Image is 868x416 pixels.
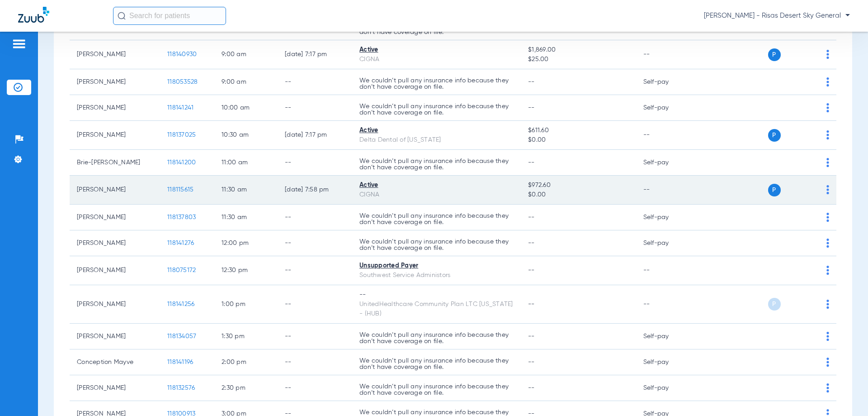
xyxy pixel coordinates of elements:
[826,358,829,367] img: group-dot-blue.svg
[70,256,160,285] td: [PERSON_NAME]
[214,375,278,401] td: 2:30 PM
[768,298,781,311] span: P
[359,158,514,171] p: We couldn’t pull any insurance info because they don’t have coverage on file.
[70,150,160,176] td: Brie-[PERSON_NAME]
[278,375,352,401] td: --
[826,158,829,167] img: group-dot-blue.svg
[359,332,514,344] p: We couldn’t pull any insurance info because they don’t have coverage on file.
[359,190,514,200] div: CIGNA
[528,159,535,166] span: --
[70,69,160,95] td: [PERSON_NAME]
[167,333,196,339] span: 118134057
[167,51,197,57] span: 118140930
[359,135,514,145] div: Delta Dental of [US_STATE]
[70,121,160,150] td: [PERSON_NAME]
[278,230,352,256] td: --
[636,176,697,205] td: --
[768,184,781,196] span: P
[214,205,278,230] td: 11:30 AM
[167,159,196,166] span: 118141200
[528,301,535,307] span: --
[359,103,514,116] p: We couldn’t pull any insurance info because they don’t have coverage on file.
[278,256,352,285] td: --
[359,383,514,396] p: We couldn’t pull any insurance info because they don’t have coverage on file.
[826,332,829,341] img: group-dot-blue.svg
[118,12,126,20] img: Search Icon
[359,300,514,319] div: UnitedHealthcare Community Plan LTC [US_STATE] - (HUB)
[70,230,160,256] td: [PERSON_NAME]
[278,205,352,230] td: --
[278,349,352,375] td: --
[823,373,868,416] iframe: Chat Widget
[359,45,514,55] div: Active
[636,324,697,349] td: Self-pay
[826,213,829,222] img: group-dot-blue.svg
[167,267,196,273] span: 118075172
[278,40,352,69] td: [DATE] 7:17 PM
[359,261,514,271] div: Unsupported Payer
[636,375,697,401] td: Self-pay
[528,267,535,273] span: --
[826,103,829,112] img: group-dot-blue.svg
[214,40,278,69] td: 9:00 AM
[278,324,352,349] td: --
[528,359,535,365] span: --
[826,239,829,248] img: group-dot-blue.svg
[636,256,697,285] td: --
[167,301,194,307] span: 118141256
[70,176,160,205] td: [PERSON_NAME]
[636,349,697,375] td: Self-pay
[359,77,514,90] p: We couldn’t pull any insurance info because they don’t have coverage on file.
[528,126,628,135] span: $611.60
[528,55,628,64] span: $25.00
[826,130,829,139] img: group-dot-blue.svg
[528,214,535,220] span: --
[214,285,278,324] td: 1:00 PM
[167,105,193,111] span: 118141241
[704,11,850,20] span: [PERSON_NAME] - Risas Desert Sky General
[528,105,535,111] span: --
[826,266,829,275] img: group-dot-blue.svg
[278,69,352,95] td: --
[636,150,697,176] td: Self-pay
[826,50,829,59] img: group-dot-blue.svg
[70,285,160,324] td: [PERSON_NAME]
[528,333,535,339] span: --
[70,375,160,401] td: [PERSON_NAME]
[359,213,514,225] p: We couldn’t pull any insurance info because they don’t have coverage on file.
[528,181,628,190] span: $972.60
[278,176,352,205] td: [DATE] 7:58 PM
[167,79,198,85] span: 118053528
[167,385,195,391] span: 118132576
[826,77,829,86] img: group-dot-blue.svg
[359,181,514,190] div: Active
[636,285,697,324] td: --
[70,205,160,230] td: [PERSON_NAME]
[278,285,352,324] td: --
[768,48,781,61] span: P
[214,150,278,176] td: 11:00 AM
[70,349,160,375] td: Conception Mayve
[636,40,697,69] td: --
[826,185,829,194] img: group-dot-blue.svg
[636,205,697,230] td: Self-pay
[278,121,352,150] td: [DATE] 7:17 PM
[214,95,278,121] td: 10:00 AM
[359,55,514,64] div: CIGNA
[113,7,226,25] input: Search for patients
[528,135,628,145] span: $0.00
[167,132,196,138] span: 118137025
[636,230,697,256] td: Self-pay
[636,95,697,121] td: Self-pay
[636,121,697,150] td: --
[359,126,514,135] div: Active
[214,230,278,256] td: 12:00 PM
[214,324,278,349] td: 1:30 PM
[359,239,514,251] p: We couldn’t pull any insurance info because they don’t have coverage on file.
[167,359,193,365] span: 118141196
[826,300,829,309] img: group-dot-blue.svg
[528,240,535,246] span: --
[167,214,196,220] span: 118137803
[214,121,278,150] td: 10:30 AM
